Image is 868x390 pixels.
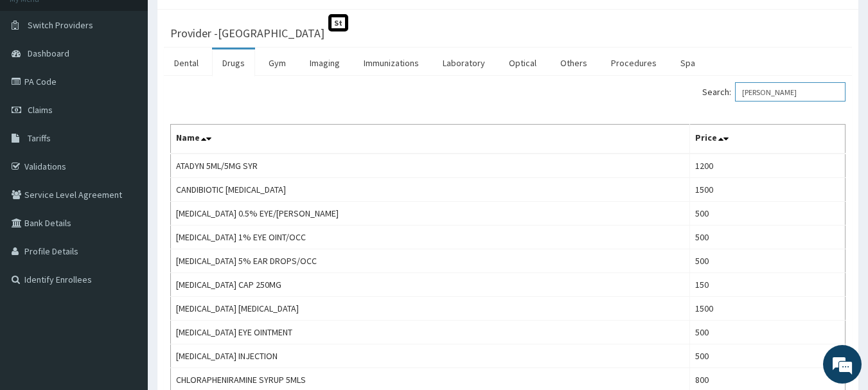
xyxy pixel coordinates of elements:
[28,132,51,144] span: Tariffs
[689,125,845,154] th: Price
[689,226,845,249] td: 500
[212,49,255,76] a: Drugs
[550,49,598,76] a: Others
[258,49,296,76] a: Gym
[28,104,53,116] span: Claims
[24,64,52,96] img: d_794563401_company_1708531726252_794563401
[689,344,845,368] td: 500
[171,154,690,178] td: ATADYN 5ML/5MG SYR
[689,297,845,321] td: 1500
[171,125,690,154] th: Name
[689,249,845,273] td: 500
[670,49,705,76] a: Spa
[67,72,216,89] div: Chat with us now
[171,344,690,368] td: [MEDICAL_DATA] INJECTION
[6,256,245,301] textarea: Type your message and hit 'Enter'
[432,49,495,76] a: Laboratory
[353,49,429,76] a: Immunizations
[170,28,324,39] h3: Provider - [GEOGRAPHIC_DATA]
[28,19,93,31] span: Switch Providers
[171,178,690,202] td: CANDIBIOTIC [MEDICAL_DATA]
[171,273,690,297] td: [MEDICAL_DATA] CAP 250MG
[164,49,209,76] a: Dental
[171,321,690,344] td: [MEDICAL_DATA] EYE OINTMENT
[499,49,547,76] a: Optical
[211,6,242,37] div: Minimize live chat window
[75,114,177,244] span: We're online!
[689,154,845,178] td: 1200
[171,249,690,273] td: [MEDICAL_DATA] 5% EAR DROPS/OCC
[28,48,69,59] span: Dashboard
[689,178,845,202] td: 1500
[702,82,846,102] label: Search:
[689,273,845,297] td: 150
[328,14,348,31] span: St
[171,226,690,249] td: [MEDICAL_DATA] 1% EYE OINT/OCC
[689,202,845,226] td: 500
[171,202,690,226] td: [MEDICAL_DATA] 0.5% EYE/[PERSON_NAME]
[601,49,667,76] a: Procedures
[689,321,845,344] td: 500
[171,297,690,321] td: [MEDICAL_DATA] [MEDICAL_DATA]
[735,82,846,102] input: Search:
[299,49,350,76] a: Imaging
